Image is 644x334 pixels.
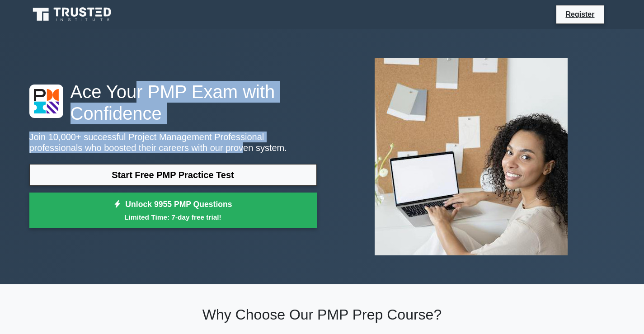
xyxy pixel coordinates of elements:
[560,9,600,20] a: Register
[29,81,317,124] h1: Ace Your PMP Exam with Confidence
[29,193,317,229] a: Unlock 9955 PMP QuestionsLimited Time: 7-day free trial!
[29,132,317,153] p: Join 10,000+ successful Project Management Professional professionals who boosted their careers w...
[41,212,306,222] small: Limited Time: 7-day free trial!
[29,164,317,186] a: Start Free PMP Practice Test
[29,306,615,323] h2: Why Choose Our PMP Prep Course?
